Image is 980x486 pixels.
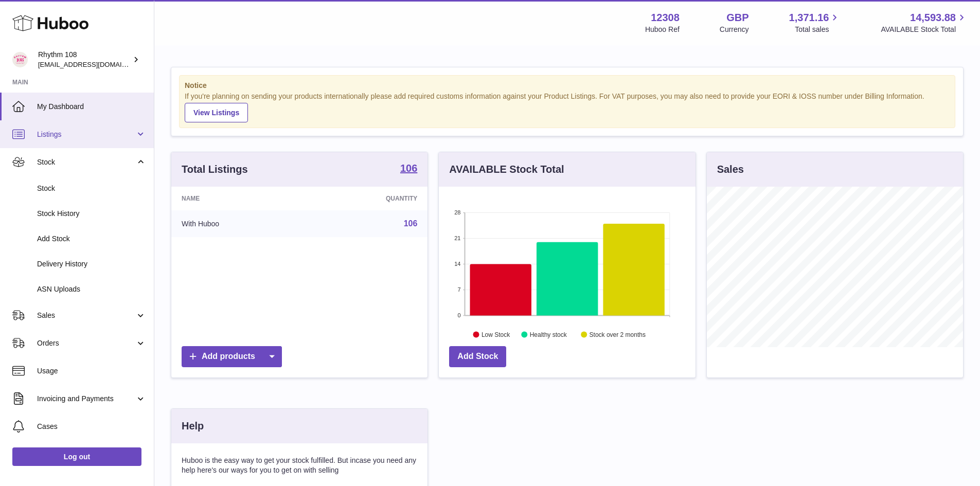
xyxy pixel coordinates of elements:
text: 7 [458,286,461,293]
span: [EMAIL_ADDRESS][DOMAIN_NAME] [38,60,151,68]
th: Name [171,187,307,210]
h3: Total Listings [182,163,248,176]
h3: Sales [717,163,744,176]
p: Huboo is the easy way to get your stock fulfilled. But incase you need any help here's our ways f... [182,456,417,475]
span: My Dashboard [37,102,146,112]
div: If you're planning on sending your products internationally please add required customs informati... [185,92,950,122]
div: Rhythm 108 [38,50,131,69]
img: internalAdmin-12308@internal.huboo.com [12,52,28,67]
span: Usage [37,366,146,376]
span: Stock History [37,209,146,219]
a: 14,593.88 AVAILABLE Stock Total [881,11,968,34]
th: Quantity [307,187,427,210]
text: 28 [455,209,461,215]
strong: 106 [400,163,417,173]
a: 106 [404,219,418,228]
span: Cases [37,422,146,431]
text: 21 [455,235,461,241]
span: 14,593.88 [910,11,956,25]
span: Orders [37,338,135,348]
div: Currency [720,25,749,34]
text: Low Stock [482,331,510,338]
strong: Notice [185,81,950,91]
span: Stock [37,184,146,193]
span: Sales [37,311,135,320]
text: Healthy stock [530,331,567,338]
text: 14 [455,261,461,267]
span: Stock [37,157,135,167]
a: Add Stock [449,346,506,367]
span: ASN Uploads [37,284,146,294]
text: Stock over 2 months [590,331,646,338]
a: 1,371.16 Total sales [789,11,841,34]
span: AVAILABLE Stock Total [881,25,968,34]
a: Log out [12,447,141,466]
strong: GBP [726,11,749,25]
span: Listings [37,130,135,139]
span: Total sales [795,25,841,34]
span: Invoicing and Payments [37,394,135,404]
a: View Listings [185,103,248,122]
span: Add Stock [37,234,146,244]
span: Delivery History [37,259,146,269]
a: 106 [400,163,417,175]
td: With Huboo [171,210,307,237]
div: Huboo Ref [645,25,680,34]
strong: 12308 [651,11,680,25]
span: 1,371.16 [789,11,829,25]
text: 0 [458,312,461,318]
h3: AVAILABLE Stock Total [449,163,564,176]
a: Add products [182,346,282,367]
h3: Help [182,419,204,433]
